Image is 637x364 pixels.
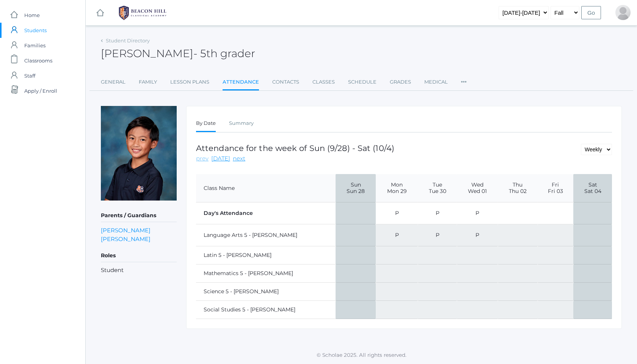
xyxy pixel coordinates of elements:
a: Medical [424,75,448,90]
a: Classes [312,75,335,90]
img: 1_BHCALogos-05.png [114,3,171,22]
td: Science 5 - [PERSON_NAME] [196,283,336,301]
span: Thu 02 [504,188,532,194]
th: Fri [538,174,574,202]
td: Language Arts 5 - [PERSON_NAME] [196,224,336,246]
th: Wed [457,174,498,202]
a: Summary [229,116,254,131]
a: Attendance [223,75,259,91]
span: Fri 03 [543,188,568,194]
td: P [418,202,457,224]
span: Tue 30 [424,188,451,194]
td: Mathematics 5 - [PERSON_NAME] [196,264,336,283]
td: P [418,224,457,246]
h5: Roles [101,249,177,262]
span: Students [24,23,47,38]
a: next [233,154,245,163]
th: Sun [336,174,376,202]
td: P [376,224,418,246]
h2: [PERSON_NAME] [101,48,255,59]
span: Staff [24,68,35,83]
h1: Attendance for the week of Sun (9/28) - Sat (10/4) [196,144,394,152]
th: Thu [498,174,537,202]
a: [PERSON_NAME] [101,235,151,243]
a: General [101,75,126,90]
a: Student Directory [106,37,150,44]
a: prev [196,154,209,163]
td: P [376,202,418,224]
a: Family [139,75,157,90]
td: Latin 5 - [PERSON_NAME] [196,246,336,264]
a: Grades [390,75,411,90]
th: Sat [573,174,612,202]
th: Mon [376,174,418,202]
a: [PERSON_NAME] [101,226,151,235]
span: - 5th grader [193,47,255,60]
div: Lew Soratorio [615,5,631,20]
th: Tue [418,174,457,202]
span: Apply / Enroll [24,83,57,98]
td: P [457,202,498,224]
a: [DATE] [211,154,230,163]
p: © Scholae 2025. All rights reserved. [86,351,637,359]
a: Lesson Plans [170,75,209,90]
th: Class Name [196,174,336,202]
span: Wed 01 [463,188,492,194]
span: Sat 04 [579,188,606,194]
strong: Day's Attendance [204,210,253,216]
td: Social Studies 5 - [PERSON_NAME] [196,301,336,319]
a: Schedule [348,75,377,90]
img: Matteo Soratorio [101,106,177,201]
span: Mon 29 [381,188,412,194]
li: Student [101,266,177,275]
span: Home [24,8,40,23]
input: Go [581,6,601,19]
span: Classrooms [24,53,52,68]
a: By Date [196,116,216,132]
span: Families [24,38,45,53]
a: Contacts [272,75,299,90]
td: P [457,224,498,246]
h5: Parents / Guardians [101,209,177,222]
span: Sun 28 [341,188,370,194]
